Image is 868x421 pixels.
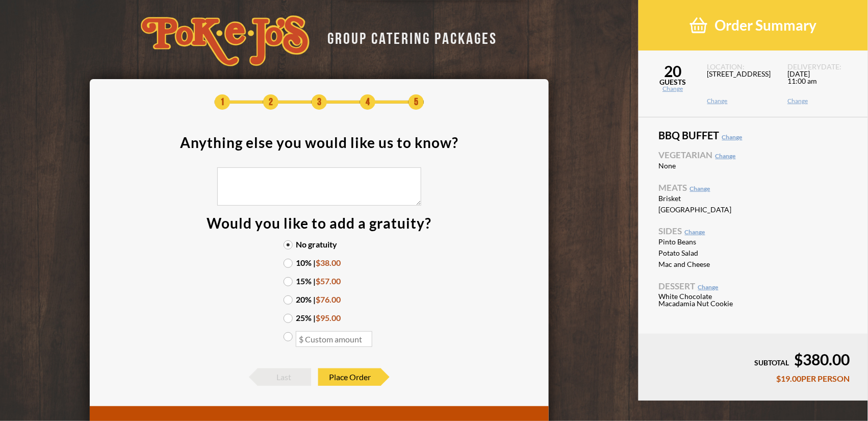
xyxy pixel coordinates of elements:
span: BBQ Buffet [659,130,848,140]
span: Dessert [659,282,848,290]
span: Vegetarian [659,151,848,159]
span: Pinto Beans [659,238,748,245]
li: None [659,162,848,170]
label: 20% | [284,295,355,304]
input: $ Custom amount [296,331,372,347]
img: shopping-basket-3cad201a.png [690,16,707,34]
div: GROUP CATERING PACKAGES [320,27,497,46]
span: White Chocolate Macadamia Nut Cookie [659,293,748,307]
span: $38.00 [316,258,341,267]
div: Anything else you would like us to know? [180,135,458,150]
span: [STREET_ADDRESS] [707,70,775,98]
label: 15% | [284,277,355,285]
span: SUBTOTAL [755,358,789,367]
div: $380.00 [656,352,850,367]
span: Sides [659,227,848,235]
span: 5 [409,94,424,110]
span: [GEOGRAPHIC_DATA] [659,206,748,213]
div: Would you like to add a gratuity? [207,216,432,230]
a: Change [639,86,707,92]
span: Mac and Cheese [659,261,748,268]
a: Change [707,98,775,104]
span: $57.00 [316,276,341,286]
span: Place Order [318,368,381,386]
span: 2 [263,94,278,110]
label: No gratuity [284,240,355,249]
span: Order Summary [715,16,817,34]
span: [DATE] 11:00 am [788,70,856,98]
span: Brisket [659,195,748,202]
span: Meats [659,183,848,192]
span: $76.00 [316,294,341,304]
span: 3 [312,94,327,110]
a: Change [685,228,705,236]
a: Change [698,283,719,291]
span: 1 [215,94,230,110]
a: Change [716,152,736,160]
span: 4 [360,94,375,110]
span: GUESTS [639,79,707,86]
span: LOCATION: [707,63,775,70]
label: 25% | [284,314,355,322]
img: logo-34603ddf.svg [141,15,310,66]
span: Potato Salad [659,250,748,257]
span: $95.00 [316,313,341,323]
a: Change [788,98,856,104]
div: $19.00 PER PERSON [656,375,850,383]
a: Change [722,133,743,141]
a: Change [690,185,710,192]
span: DELIVERY DATE: [788,63,856,70]
span: Last [258,368,311,386]
label: 10% | [284,259,355,267]
span: 20 [639,63,707,79]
